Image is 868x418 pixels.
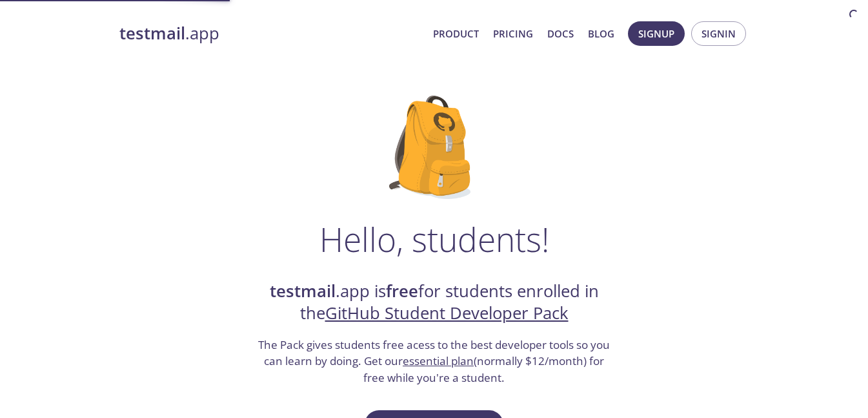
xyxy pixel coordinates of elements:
[119,23,423,45] a: testmail.app
[319,220,549,258] h1: Hello, students!
[389,96,479,199] img: github-student-backpack.png
[119,22,185,45] strong: testmail
[547,25,574,42] a: Docs
[588,25,614,42] a: Blog
[701,25,736,42] span: Signin
[493,25,533,42] a: Pricing
[386,280,418,302] strong: free
[433,25,479,42] a: Product
[270,280,336,302] strong: testmail
[403,353,474,368] a: essential plan
[628,21,685,46] button: Signup
[691,21,746,46] button: Signin
[257,280,612,325] h2: .app is for students enrolled in the
[257,337,612,386] h3: The Pack gives students free acess to the best developer tools so you can learn by doing. Get our...
[638,25,674,42] span: Signup
[325,302,569,324] a: GitHub Student Developer Pack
